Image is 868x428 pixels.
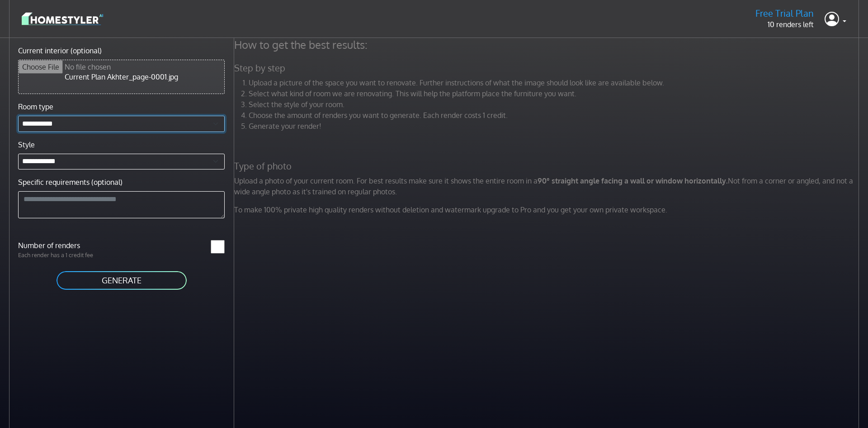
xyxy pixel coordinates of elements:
p: 10 renders left [755,19,814,30]
h5: Type of photo [229,160,867,172]
li: Choose the amount of renders you want to generate. Each render costs 1 credit. [249,110,861,121]
h5: Step by step [229,62,867,74]
label: Current interior (optional) [18,45,102,56]
img: logo-3de290ba35641baa71223ecac5eacb59cb85b4c7fdf211dc9aaecaaee71ea2f8.svg [22,11,103,27]
li: Select what kind of room we are renovating. This will help the platform place the furniture you w... [249,88,861,99]
li: Select the style of your room. [249,99,861,110]
label: Room type [18,101,53,112]
button: GENERATE [56,270,188,291]
li: Generate your render! [249,121,861,132]
p: Upload a photo of your current room. For best results make sure it shows the entire room in a Not... [229,175,867,197]
label: Specific requirements (optional) [18,177,123,188]
p: To make 100% private high quality renders without deletion and watermark upgrade to Pro and you g... [229,204,867,215]
li: Upload a picture of the space you want to renovate. Further instructions of what the image should... [249,77,861,88]
label: Style [18,139,35,150]
h5: Free Trial Plan [755,8,814,19]
h4: How to get the best results: [229,38,867,52]
p: Each render has a 1 credit fee [13,251,122,259]
label: Number of renders [13,240,122,251]
strong: 90° straight angle facing a wall or window horizontally. [538,176,728,185]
